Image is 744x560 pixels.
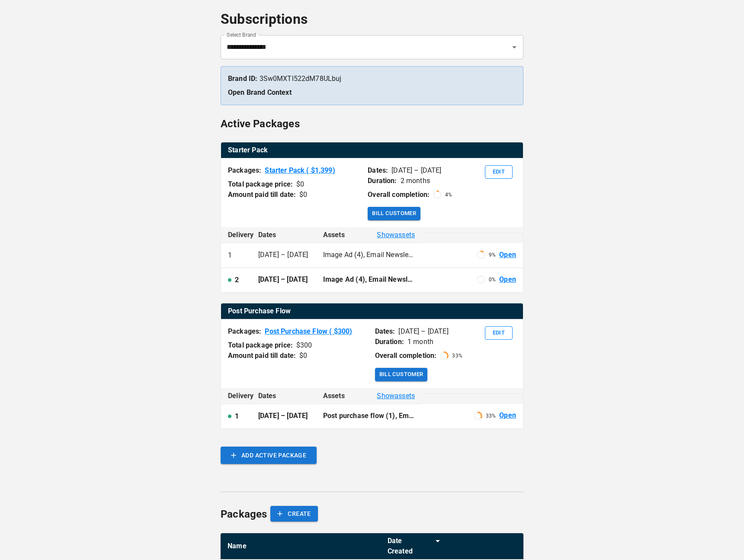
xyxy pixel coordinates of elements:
span: Show assets [377,230,415,240]
h6: Packages [221,506,267,522]
div: $ 0 [299,351,307,361]
th: Dates [251,227,316,243]
button: Bill Customer [375,368,428,381]
p: 2 [235,275,239,285]
button: Edit [485,165,513,179]
button: Open [508,41,520,53]
p: 1 month [407,337,433,347]
div: Assets [323,391,415,401]
p: Image Ad (4), Email Newsletter (4), Email setup (9), Ad campaign optimisation (1), Email Flow (5)... [323,250,415,260]
p: Overall completion: [375,351,437,361]
td: [DATE] – [DATE] [251,268,316,293]
p: 9 % [489,251,496,259]
p: [DATE] – [DATE] [398,326,448,337]
th: Name [221,533,381,560]
p: 4 % [445,191,452,199]
div: $ 0 [299,190,307,200]
div: $ 0 [296,179,304,190]
a: Starter Pack ( $1,399) [265,165,335,176]
th: Dates [251,388,316,404]
td: [DATE] – [DATE] [251,404,316,428]
a: Open [499,411,516,421]
span: Show assets [377,391,415,401]
div: $ 300 [296,340,312,351]
p: Overall completion: [368,190,430,200]
th: Delivery [221,388,251,404]
strong: Brand ID: [228,74,257,83]
p: 1 [235,411,239,422]
a: Open [499,250,516,260]
p: [DATE] – [DATE] [391,165,441,176]
p: 33 % [486,412,496,420]
p: Dates: [375,326,395,337]
button: ADD ACTIVE PACKAGE [221,447,317,464]
p: Duration: [375,337,404,347]
label: Select Brand [227,31,256,39]
td: [DATE] – [DATE] [251,243,316,268]
p: 2 months [401,176,430,186]
p: 1 [228,250,232,261]
button: CREATE [270,506,317,522]
a: Open Brand Context [228,88,292,97]
h4: Subscriptions [221,11,523,28]
th: Delivery [221,227,251,243]
div: Assets [323,230,415,240]
p: Post purchase flow (1), Email setup (1) [323,411,415,421]
p: Total package price: [228,340,293,351]
table: active packages table [221,303,523,319]
p: Amount paid till date: [228,351,296,361]
p: Dates: [368,165,388,176]
table: active packages table [221,142,523,158]
p: 33 % [452,352,462,360]
a: Post Purchase Flow ( $300) [265,326,352,337]
div: Date Created [388,536,429,557]
h6: Active Packages [221,116,300,132]
button: Bill Customer [368,207,420,220]
p: Packages: [228,326,261,337]
p: Duration: [368,176,397,186]
th: Starter Pack [221,142,523,158]
th: Post Purchase Flow [221,303,523,319]
button: Edit [485,326,513,340]
p: Amount paid till date: [228,190,296,200]
p: 0 % [489,276,496,283]
p: 3Sw0MXTl522dM78ULbuj [228,74,516,84]
p: Packages: [228,165,261,176]
a: Open [499,275,516,285]
p: Image Ad (4), Email Newsletter (4), Email setup (4), Ad campaign optimisation (1), Remix Video (2) [323,275,415,285]
p: Total package price: [228,179,293,190]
